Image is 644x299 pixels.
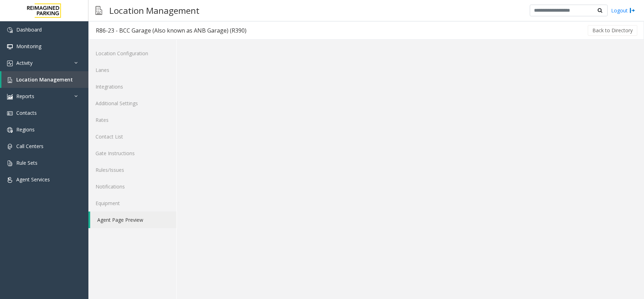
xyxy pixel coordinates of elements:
button: Back to Directory [588,25,637,36]
img: 'icon' [7,44,13,50]
a: Integrations [88,78,176,95]
img: 'icon' [7,160,13,166]
a: Gate Instructions [88,145,176,162]
span: Rule Sets [16,159,37,166]
span: Contacts [16,109,37,116]
span: Reports [16,93,34,100]
a: Logout [611,7,635,14]
img: 'icon' [7,177,13,183]
img: 'icon' [7,27,13,33]
a: Additional Settings [88,95,176,112]
a: Contact List [88,128,176,145]
a: Location Configuration [88,45,176,62]
a: Equipment [88,195,176,211]
a: Rates [88,112,176,128]
img: 'icon' [7,77,13,83]
img: logout [630,7,635,14]
img: pageIcon [95,2,102,19]
img: 'icon' [7,144,13,149]
span: Activity [16,60,33,66]
span: Dashboard [16,26,42,33]
a: Location Management [1,71,88,88]
a: Rules/Issues [88,162,176,178]
img: 'icon' [7,94,13,100]
img: 'icon' [7,127,13,133]
a: Notifications [88,178,176,195]
span: Agent Services [16,176,50,183]
span: Call Centers [16,143,43,149]
img: 'icon' [7,111,13,116]
a: Agent Page Preview [90,211,176,228]
a: Lanes [88,62,176,78]
img: 'icon' [7,61,13,66]
span: Regions [16,126,35,133]
span: Monitoring [16,43,41,50]
span: Location Management [16,76,73,83]
h3: Location Management [106,2,203,19]
div: R86-23 - BCC Garage (Also known as ANB Garage) (R390) [96,26,246,35]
